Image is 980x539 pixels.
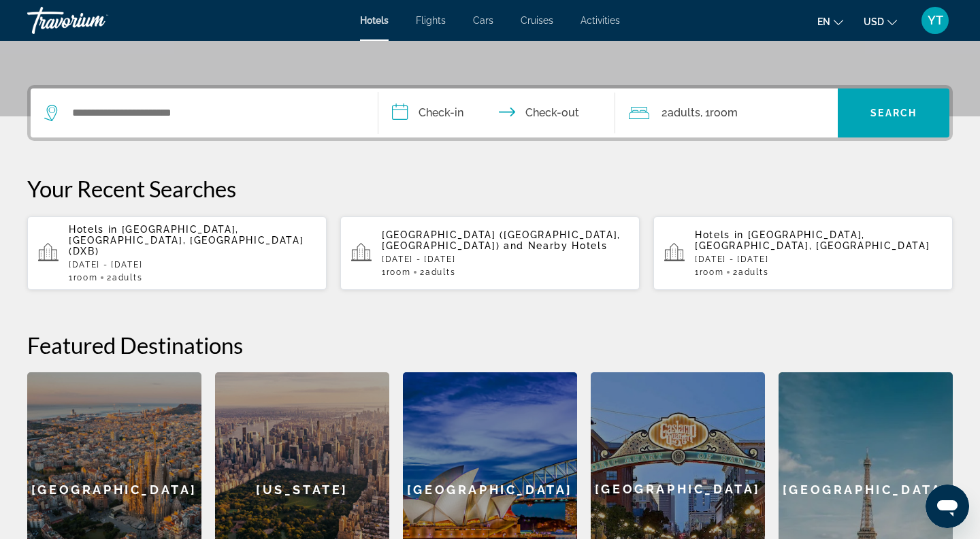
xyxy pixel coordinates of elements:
a: Cruises [521,15,553,26]
div: Search widget [31,88,949,137]
button: Travelers: 2 adults, 0 children [615,88,838,137]
button: Check in and out dates [378,88,615,137]
button: User Menu [917,6,953,35]
a: Travorium [27,3,163,38]
span: 1 [382,267,410,277]
span: Room [700,267,724,277]
span: Room [73,273,98,282]
p: [DATE] - [DATE] [382,255,629,264]
button: Hotels in [GEOGRAPHIC_DATA], [GEOGRAPHIC_DATA], [GEOGRAPHIC_DATA] (DXB)[DATE] - [DATE]1Room2Adults [27,216,327,291]
span: 1 [695,267,723,277]
button: Change currency [864,12,897,31]
span: Hotels in [69,224,118,235]
h2: Featured Destinations [27,331,953,359]
span: USD [864,16,884,27]
span: 2 [661,103,700,122]
span: YT [928,14,943,27]
p: [DATE] - [DATE] [69,260,316,269]
span: [GEOGRAPHIC_DATA], [GEOGRAPHIC_DATA], [GEOGRAPHIC_DATA] [695,229,930,251]
button: Hotels in [GEOGRAPHIC_DATA], [GEOGRAPHIC_DATA], [GEOGRAPHIC_DATA][DATE] - [DATE]1Room2Adults [653,216,953,291]
a: Hotels [360,15,389,26]
span: en [817,16,830,27]
span: 2 [420,267,455,277]
span: Adults [668,106,700,119]
span: , 1 [700,103,738,122]
span: Search [870,108,917,118]
span: [GEOGRAPHIC_DATA], [GEOGRAPHIC_DATA], [GEOGRAPHIC_DATA] (DXB) [69,224,304,257]
span: [GEOGRAPHIC_DATA] ([GEOGRAPHIC_DATA], [GEOGRAPHIC_DATA]) [382,229,621,251]
span: Hotels in [695,229,744,240]
span: 2 [107,273,142,282]
span: 2 [733,267,768,277]
button: Search [838,88,949,137]
p: [DATE] - [DATE] [695,255,942,264]
iframe: Кнопка запуска окна обмена сообщениями [926,485,969,528]
span: Adults [738,267,768,277]
button: [GEOGRAPHIC_DATA] ([GEOGRAPHIC_DATA], [GEOGRAPHIC_DATA]) and Nearby Hotels[DATE] - [DATE]1Room2Ad... [340,216,640,291]
span: Room [710,106,738,119]
p: Your Recent Searches [27,175,953,202]
a: Activities [581,15,620,26]
span: Adults [112,273,142,282]
span: Room [387,267,411,277]
a: Cars [473,15,493,26]
span: 1 [69,273,97,282]
a: Flights [416,15,446,26]
span: and Nearby Hotels [504,240,608,251]
button: Change language [817,12,843,31]
span: Adults [425,267,455,277]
